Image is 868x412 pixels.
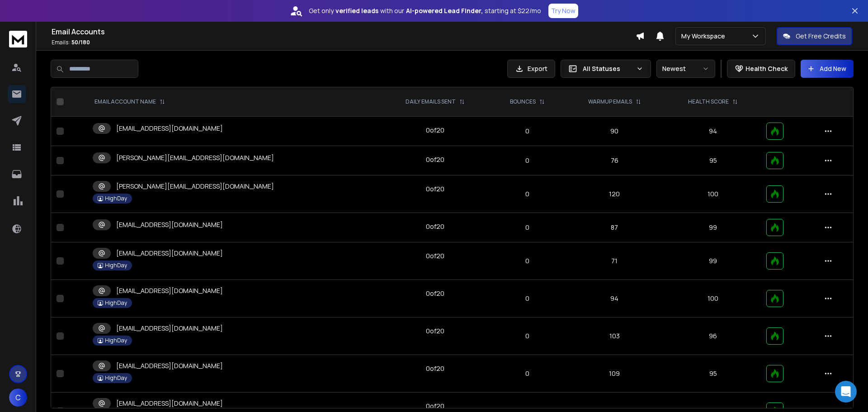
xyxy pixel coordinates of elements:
p: 0 [496,223,559,232]
p: All Statuses [583,64,632,73]
p: BOUNCES [510,98,536,105]
div: 0 of 20 [426,185,444,194]
td: 103 [564,317,665,355]
td: 109 [564,355,665,393]
p: [EMAIL_ADDRESS][DOMAIN_NAME] [116,324,223,333]
td: 95 [665,355,761,393]
p: HighDay [105,374,127,382]
div: 0 of 20 [426,222,444,231]
td: 100 [665,175,761,213]
p: 0 [496,189,559,199]
button: Add New [801,60,854,78]
td: 120 [564,175,665,213]
p: 0 [496,294,559,303]
p: DAILY EMAILS SENT [406,98,456,105]
div: 0 of 20 [426,155,444,164]
button: Get Free Credits [777,27,852,45]
div: 0 of 20 [426,289,444,298]
p: HighDay [105,195,127,202]
p: HEALTH SCORE [688,98,729,105]
p: [EMAIL_ADDRESS][DOMAIN_NAME] [116,249,223,258]
p: 0 [496,127,559,136]
div: 0 of 20 [426,327,444,336]
td: 94 [564,280,665,317]
td: 95 [665,146,761,175]
div: 0 of 20 [426,402,444,411]
p: Emails : [52,39,636,46]
p: Health Check [745,64,788,73]
p: [EMAIL_ADDRESS][DOMAIN_NAME] [116,286,223,295]
img: logo [9,31,27,47]
p: [EMAIL_ADDRESS][DOMAIN_NAME] [116,399,223,408]
p: [PERSON_NAME][EMAIL_ADDRESS][DOMAIN_NAME] [116,153,274,162]
strong: verified leads [335,6,378,15]
p: 0 [496,156,559,165]
td: 76 [564,146,665,175]
span: 50 / 180 [71,38,90,46]
td: 71 [564,242,665,280]
td: 87 [564,213,665,242]
p: 0 [496,256,559,265]
button: Health Check [727,60,795,78]
p: [EMAIL_ADDRESS][DOMAIN_NAME] [116,124,223,133]
p: [EMAIL_ADDRESS][DOMAIN_NAME] [116,361,223,370]
p: HighDay [105,299,127,307]
p: Get Free Credits [796,32,846,41]
div: EMAIL ACCOUNT NAME [94,98,165,105]
p: My Workspace [681,32,729,41]
div: 0 of 20 [426,251,444,260]
p: HighDay [105,337,127,344]
button: Newest [656,60,715,78]
button: Export [507,60,555,78]
p: Get only with our starting at $22/mo [309,6,541,15]
div: Open Intercom Messenger [835,381,857,403]
td: 94 [665,117,761,146]
button: C [9,388,27,407]
p: [EMAIL_ADDRESS][DOMAIN_NAME] [116,220,223,229]
td: 99 [665,213,761,242]
button: Try Now [548,4,578,18]
p: HighDay [105,262,127,269]
h1: Email Accounts [52,26,636,37]
p: [PERSON_NAME][EMAIL_ADDRESS][DOMAIN_NAME] [116,182,274,191]
p: 0 [496,369,559,378]
td: 100 [665,280,761,317]
td: 99 [665,242,761,280]
p: Try Now [551,6,576,15]
div: 0 of 20 [426,126,444,135]
div: 0 of 20 [426,364,444,373]
td: 96 [665,317,761,355]
p: 0 [496,331,559,341]
p: WARMUP EMAILS [588,98,632,105]
td: 90 [564,117,665,146]
strong: AI-powered Lead Finder, [406,6,483,15]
